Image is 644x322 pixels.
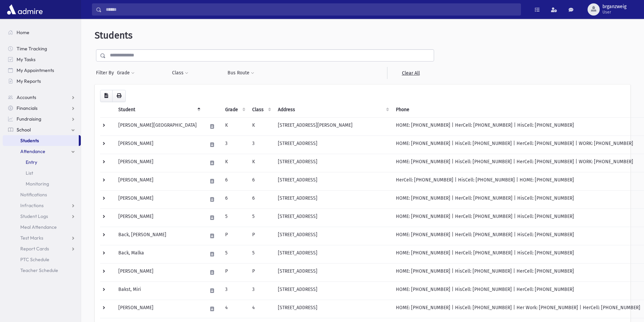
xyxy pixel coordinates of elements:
[114,263,203,281] td: [PERSON_NAME]
[3,157,81,168] a: Entry
[26,159,37,165] span: Entry
[3,168,81,178] a: List
[20,192,47,198] span: Notifications
[248,172,274,190] td: 6
[114,281,203,300] td: Bakst, Miri
[20,224,57,230] span: Meal Attendance
[387,67,434,79] a: Clear All
[221,208,248,227] td: 5
[274,263,392,281] td: [STREET_ADDRESS]
[248,190,274,208] td: 6
[3,178,81,189] a: Monitoring
[274,245,392,263] td: [STREET_ADDRESS]
[274,102,392,118] th: Address: activate to sort column ascending
[5,3,44,16] img: AdmirePro
[274,281,392,300] td: [STREET_ADDRESS]
[274,208,392,227] td: [STREET_ADDRESS]
[3,27,81,38] a: Home
[114,208,203,227] td: [PERSON_NAME]
[3,124,81,135] a: School
[248,102,274,118] th: Class: activate to sort column ascending
[114,227,203,245] td: Back, [PERSON_NAME]
[221,300,248,318] td: 4
[248,281,274,300] td: 3
[3,189,81,200] a: Notifications
[114,172,203,190] td: [PERSON_NAME]
[221,190,248,208] td: 6
[221,135,248,154] td: 3
[274,117,392,135] td: [STREET_ADDRESS][PERSON_NAME]
[274,300,392,318] td: [STREET_ADDRESS]
[20,235,43,241] span: Test Marks
[3,254,81,265] a: PTC Schedule
[248,135,274,154] td: 3
[26,181,49,187] span: Monitoring
[3,65,81,76] a: My Appointments
[17,56,35,63] span: My Tasks
[221,227,248,245] td: P
[114,154,203,172] td: [PERSON_NAME]
[17,105,38,111] span: Financials
[248,208,274,227] td: 5
[602,4,626,9] span: brganzweig
[117,67,135,79] button: Grade
[248,245,274,263] td: 5
[96,69,117,76] span: Filter By
[248,117,274,135] td: K
[20,148,45,154] span: Attendance
[3,243,81,254] a: Report Cards
[17,67,54,73] span: My Appointments
[20,138,39,144] span: Students
[20,256,49,263] span: PTC Schedule
[172,67,189,79] button: Class
[17,29,29,35] span: Home
[274,172,392,190] td: [STREET_ADDRESS]
[221,172,248,190] td: 6
[227,67,255,79] button: Bus Route
[3,222,81,232] a: Meal Attendance
[114,190,203,208] td: [PERSON_NAME]
[3,92,81,103] a: Accounts
[3,43,81,54] a: Time Tracking
[221,117,248,135] td: K
[3,232,81,243] a: Test Marks
[3,146,81,157] a: Attendance
[248,300,274,318] td: 4
[17,78,41,84] span: My Reports
[17,94,36,100] span: Accounts
[248,227,274,245] td: P
[602,9,626,15] span: User
[3,76,81,86] a: My Reports
[248,263,274,281] td: P
[17,127,31,133] span: School
[114,102,203,118] th: Student: activate to sort column descending
[221,154,248,172] td: K
[274,190,392,208] td: [STREET_ADDRESS]
[20,246,49,252] span: Report Cards
[3,135,79,146] a: Students
[221,245,248,263] td: 5
[100,90,113,102] button: CSV
[3,103,81,114] a: Financials
[112,90,126,102] button: Print
[274,154,392,172] td: [STREET_ADDRESS]
[114,300,203,318] td: [PERSON_NAME]
[274,227,392,245] td: [STREET_ADDRESS]
[3,114,81,124] a: Fundraising
[17,46,47,52] span: Time Tracking
[221,263,248,281] td: P
[95,30,133,41] span: Students
[114,117,203,135] td: [PERSON_NAME][GEOGRAPHIC_DATA]
[3,265,81,276] a: Teacher Schedule
[248,154,274,172] td: K
[274,135,392,154] td: [STREET_ADDRESS]
[26,170,33,176] span: List
[20,267,58,273] span: Teacher Schedule
[221,102,248,118] th: Grade: activate to sort column ascending
[3,54,81,65] a: My Tasks
[114,245,203,263] td: Back, Malka
[102,3,521,16] input: Search
[20,202,44,208] span: Infractions
[3,200,81,211] a: Infractions
[17,116,41,122] span: Fundraising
